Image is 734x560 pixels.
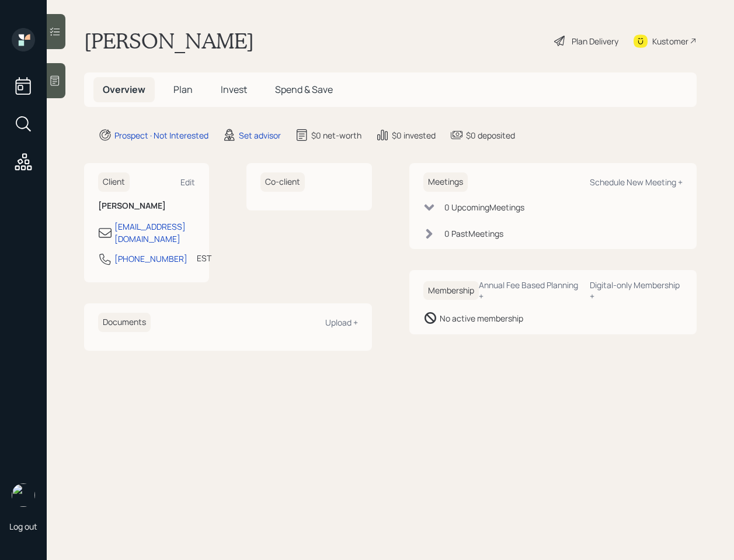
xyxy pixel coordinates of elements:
[392,129,436,141] div: $0 invested
[98,172,130,192] h6: Client
[440,312,523,324] div: No active membership
[239,129,281,141] div: Set advisor
[466,129,515,141] div: $0 deposited
[84,28,254,54] h1: [PERSON_NAME]
[652,35,688,47] div: Kustomer
[98,201,195,211] h6: [PERSON_NAME]
[98,313,151,332] h6: Documents
[444,201,524,213] div: 0 Upcoming Meeting s
[221,83,247,96] span: Invest
[423,172,468,192] h6: Meetings
[9,521,37,532] div: Log out
[479,279,580,302] div: Annual Fee Based Planning +
[180,177,195,188] div: Edit
[260,172,305,192] h6: Co-client
[12,483,35,507] img: retirable_logo.png
[103,83,145,96] span: Overview
[311,129,361,141] div: $0 net-worth
[590,279,683,302] div: Digital-only Membership +
[114,129,208,141] div: Prospect · Not Interested
[423,281,479,300] h6: Membership
[325,317,358,328] div: Upload +
[197,252,211,264] div: EST
[114,220,195,245] div: [EMAIL_ADDRESS][DOMAIN_NAME]
[572,35,618,47] div: Plan Delivery
[275,83,333,96] span: Spend & Save
[114,253,187,265] div: [PHONE_NUMBER]
[444,227,503,240] div: 0 Past Meeting s
[590,177,683,188] div: Schedule New Meeting +
[173,83,193,96] span: Plan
